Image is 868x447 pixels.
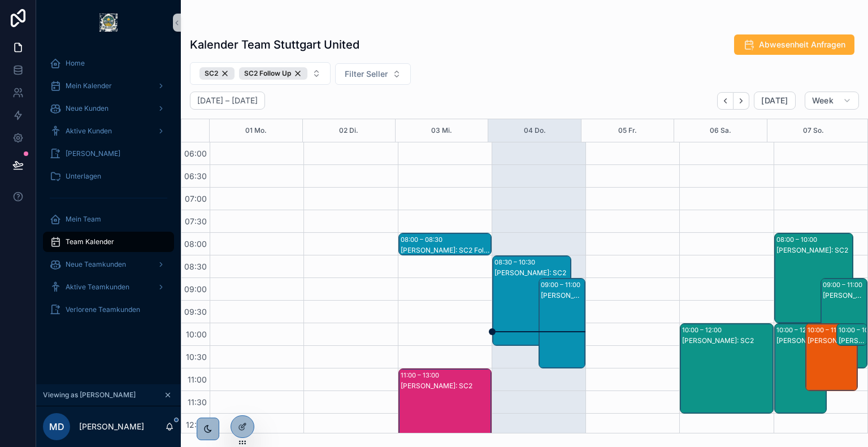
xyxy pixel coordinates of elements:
[66,305,140,314] span: Verlorene Teamkunden
[823,279,865,290] div: 09:00 – 11:00
[345,68,388,80] span: Filter Seller
[239,67,307,80] button: Unselect SC_2_FOLLOW_UP
[431,119,452,142] button: 03 Mi.
[805,92,859,110] button: Week
[43,254,174,275] a: Neue Teamkunden
[43,209,174,229] a: Mein Team
[185,375,210,384] span: 11:00
[680,324,772,413] div: 10:00 – 12:00[PERSON_NAME]: SC2
[43,98,174,119] a: Neue Kunden
[493,256,571,345] div: 08:30 – 10:30[PERSON_NAME]: SC2
[761,96,788,106] span: [DATE]
[43,76,174,96] a: Mein Kalender
[66,172,101,181] span: Unterlagen
[524,119,546,142] button: 04 Do.
[43,53,174,73] a: Home
[618,119,637,142] button: 05 Fr.
[181,307,210,316] span: 09:30
[399,233,491,255] div: 08:00 – 08:30[PERSON_NAME]: SC2 Follow Up
[682,336,772,345] div: [PERSON_NAME]: SC2
[43,390,136,400] span: Viewing as [PERSON_NAME]
[199,67,235,80] button: Unselect SC_2
[401,246,491,255] div: [PERSON_NAME]: SC2 Follow Up
[182,194,210,203] span: 07:00
[183,420,210,429] span: 12:00
[66,149,120,158] span: [PERSON_NAME]
[682,324,724,336] div: 10:00 – 12:00
[401,370,442,381] div: 11:00 – 13:00
[494,268,570,277] div: [PERSON_NAME]: SC2
[776,246,852,255] div: [PERSON_NAME]: SC2
[43,121,174,141] a: Aktive Kunden
[808,324,849,336] div: 10:00 – 11:30
[66,260,126,269] span: Neue Teamkunden
[181,262,210,271] span: 08:30
[43,232,174,252] a: Team Kalender
[839,336,866,345] div: [PERSON_NAME]: SC2 Follow Up
[181,239,210,249] span: 08:00
[199,67,235,80] div: SC2
[181,149,210,158] span: 06:00
[776,336,826,345] div: [PERSON_NAME]: SC2
[183,329,210,339] span: 10:00
[66,215,101,224] span: Mein Team
[339,119,358,142] button: 02 Di.
[43,277,174,297] a: Aktive Teamkunden
[821,279,867,368] div: 09:00 – 11:00[PERSON_NAME]: SC2
[43,166,174,186] a: Unterlagen
[185,397,210,407] span: 11:30
[181,284,210,294] span: 09:00
[99,14,118,32] img: App logo
[43,144,174,164] a: [PERSON_NAME]
[190,62,331,85] button: Select Button
[245,119,267,142] button: 01 Mo.
[239,67,307,80] div: SC2 Follow Up
[734,92,749,110] button: Next
[837,324,867,345] div: 10:00 – 10:30[PERSON_NAME]: SC2 Follow Up
[66,104,108,113] span: Neue Kunden
[182,216,210,226] span: 07:30
[539,279,585,368] div: 09:00 – 11:00[PERSON_NAME]: SC2
[717,92,734,110] button: Back
[49,420,64,433] span: MD
[190,37,359,53] h1: Kalender Team Stuttgart United
[812,96,834,106] span: Week
[181,171,210,181] span: 06:30
[66,237,114,246] span: Team Kalender
[734,34,854,55] button: Abwesenheit Anfragen
[775,324,827,413] div: 10:00 – 12:00[PERSON_NAME]: SC2
[710,119,731,142] button: 06 Sa.
[43,300,174,320] a: Verlorene Teamkunden
[183,352,210,362] span: 10:30
[66,81,112,90] span: Mein Kalender
[823,291,866,300] div: [PERSON_NAME]: SC2
[808,336,857,345] div: [PERSON_NAME]: SC2 Follow Up
[79,421,144,432] p: [PERSON_NAME]
[806,324,858,390] div: 10:00 – 11:30[PERSON_NAME]: SC2 Follow Up
[776,324,819,336] div: 10:00 – 12:00
[401,234,445,245] div: 08:00 – 08:30
[541,279,583,290] div: 09:00 – 11:00
[66,59,85,68] span: Home
[66,127,112,136] span: Aktive Kunden
[541,291,584,300] div: [PERSON_NAME]: SC2
[776,234,820,245] div: 08:00 – 10:00
[36,45,181,335] div: scrollable content
[759,39,845,50] span: Abwesenheit Anfragen
[197,95,258,106] h2: [DATE] – [DATE]
[401,381,491,390] div: [PERSON_NAME]: SC2
[754,92,795,110] button: [DATE]
[803,119,824,142] button: 07 So.
[66,283,129,292] span: Aktive Teamkunden
[494,257,538,268] div: 08:30 – 10:30
[335,63,411,85] button: Select Button
[775,233,853,323] div: 08:00 – 10:00[PERSON_NAME]: SC2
